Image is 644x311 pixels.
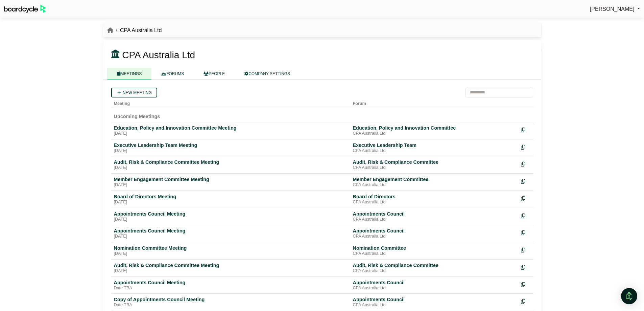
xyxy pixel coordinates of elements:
[353,228,516,234] div: Appointments Council
[122,50,195,60] span: CPA Australia Ltd
[114,142,348,148] div: Executive Leadership Team Meeting
[114,200,348,205] div: [DATE]
[107,26,162,35] nav: breadcrumb
[353,182,516,188] div: CPA Australia Ltd
[114,296,348,303] div: Copy of Appointments Council Meeting
[353,268,516,274] div: CPA Australia Ltd
[521,159,530,168] div: Make a copy
[353,159,516,165] div: Audit, Risk & Compliance Committee
[353,296,516,303] div: Appointments Council
[114,296,348,308] a: Copy of Appointments Council Meeting Date TBA
[350,97,518,107] th: Forum
[114,165,348,171] div: [DATE]
[114,303,348,308] div: Date TBA
[353,200,516,205] div: CPA Australia Ltd
[353,280,516,286] div: Appointments Council
[353,296,516,308] a: Appointments Council CPA Australia Ltd
[114,251,348,257] div: [DATE]
[111,107,533,122] td: Upcoming Meetings
[114,125,348,136] a: Education, Policy and Innovation Committee Meeting [DATE]
[114,217,348,222] div: [DATE]
[353,228,516,239] a: Appointments Council CPA Australia Ltd
[521,296,530,306] div: Make a copy
[114,182,348,188] div: [DATE]
[353,176,516,182] div: Member Engagement Committee
[114,176,348,188] a: Member Engagement Committee Meeting [DATE]
[111,88,157,97] a: New meeting
[114,194,348,200] div: Board of Directors Meeting
[353,176,516,188] a: Member Engagement Committee CPA Australia Ltd
[521,262,530,271] div: Make a copy
[521,142,530,151] div: Make a copy
[194,68,235,80] a: PEOPLE
[114,148,348,154] div: [DATE]
[114,142,348,154] a: Executive Leadership Team Meeting [DATE]
[151,68,194,80] a: FORUMS
[353,262,516,268] div: Audit, Risk & Compliance Committee
[353,125,516,136] a: Education, Policy and Innovation Committee CPA Australia Ltd
[114,262,348,274] a: Audit, Risk & Compliance Committee Meeting [DATE]
[107,68,152,80] a: MEETINGS
[521,228,530,237] div: Make a copy
[114,131,348,136] div: [DATE]
[353,148,516,154] div: CPA Australia Ltd
[114,211,348,222] a: Appointments Council Meeting [DATE]
[114,286,348,291] div: Date TBA
[114,125,348,131] div: Education, Policy and Innovation Committee Meeting
[353,280,516,291] a: Appointments Council CPA Australia Ltd
[353,251,516,257] div: CPA Australia Ltd
[114,280,348,286] div: Appointments Council Meeting
[353,165,516,171] div: CPA Australia Ltd
[114,176,348,182] div: Member Engagement Committee Meeting
[521,211,530,220] div: Make a copy
[114,245,348,251] div: Nomination Committee Meeting
[114,159,348,165] div: Audit, Risk & Compliance Committee Meeting
[590,5,640,14] a: [PERSON_NAME]
[353,194,516,200] div: Board of Directors
[521,245,530,254] div: Make a copy
[114,159,348,171] a: Audit, Risk & Compliance Committee Meeting [DATE]
[353,211,516,222] a: Appointments Council CPA Australia Ltd
[114,280,348,291] a: Appointments Council Meeting Date TBA
[621,288,637,304] div: Open Intercom Messenger
[353,217,516,222] div: CPA Australia Ltd
[114,228,348,239] a: Appointments Council Meeting [DATE]
[353,211,516,217] div: Appointments Council
[113,26,162,35] li: CPA Australia Ltd
[353,131,516,136] div: CPA Australia Ltd
[353,142,516,154] a: Executive Leadership Team CPA Australia Ltd
[114,268,348,274] div: [DATE]
[353,303,516,308] div: CPA Australia Ltd
[235,68,300,80] a: COMPANY SETTINGS
[590,6,635,12] span: [PERSON_NAME]
[521,176,530,185] div: Make a copy
[353,262,516,274] a: Audit, Risk & Compliance Committee CPA Australia Ltd
[114,194,348,205] a: Board of Directors Meeting [DATE]
[353,142,516,148] div: Executive Leadership Team
[114,234,348,239] div: [DATE]
[353,245,516,257] a: Nomination Committee CPA Australia Ltd
[521,125,530,134] div: Make a copy
[114,211,348,217] div: Appointments Council Meeting
[521,194,530,203] div: Make a copy
[521,280,530,289] div: Make a copy
[4,5,46,13] img: BoardcycleBlackGreen-aaafeed430059cb809a45853b8cf6d952af9d84e6e89e1f1685b34bfd5cb7d64.svg
[353,234,516,239] div: CPA Australia Ltd
[114,228,348,234] div: Appointments Council Meeting
[353,125,516,131] div: Education, Policy and Innovation Committee
[353,194,516,205] a: Board of Directors CPA Australia Ltd
[353,159,516,171] a: Audit, Risk & Compliance Committee CPA Australia Ltd
[114,262,348,268] div: Audit, Risk & Compliance Committee Meeting
[114,245,348,257] a: Nomination Committee Meeting [DATE]
[353,245,516,251] div: Nomination Committee
[353,286,516,291] div: CPA Australia Ltd
[111,97,350,107] th: Meeting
